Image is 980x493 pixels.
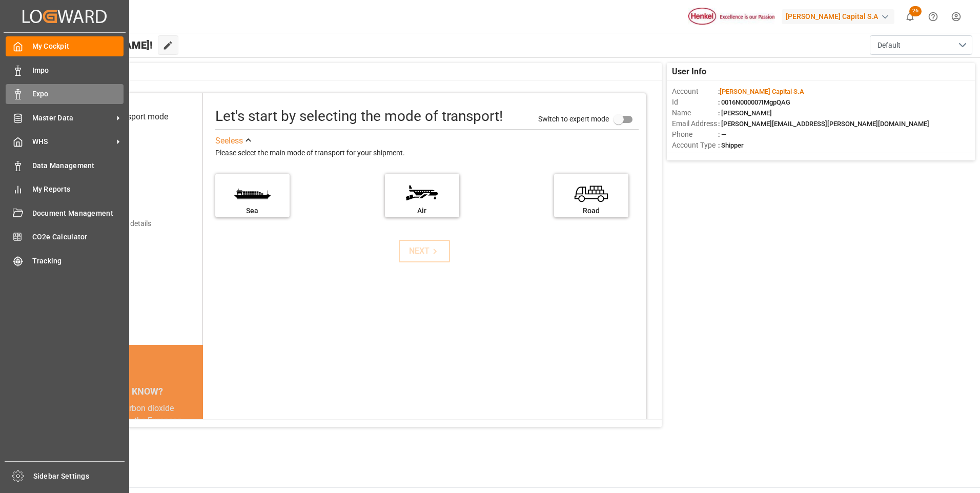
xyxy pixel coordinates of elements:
span: Switch to expert mode [538,114,609,122]
div: Road [559,206,623,216]
span: My Reports [32,184,124,195]
div: Add shipping details [87,218,151,229]
span: Phone [672,129,718,140]
a: Expo [6,84,124,104]
a: Data Management [6,155,124,175]
img: Henkel%20logo.jpg_1689854090.jpg [688,8,774,26]
span: Tracking [32,256,124,266]
button: open menu [870,35,972,55]
span: Document Management [32,208,124,219]
div: NEXT [409,245,440,257]
button: NEXT [399,240,450,262]
div: See less [215,135,243,147]
span: : 0016N000007IMgpQAG [718,98,790,106]
div: Please select the main mode of transport for your shipment. [215,147,639,159]
button: next slide / item [189,402,203,464]
span: Default [877,40,901,51]
span: Id [672,97,718,108]
span: Expo [32,89,124,99]
span: Account Type [672,140,718,151]
button: [PERSON_NAME] Capital S.A [782,7,899,26]
div: Air [390,206,454,216]
a: Impo [6,60,124,80]
span: Impo [32,65,124,76]
span: My Cockpit [32,41,124,52]
span: Email Address [672,118,718,129]
a: CO2e Calculator [6,227,124,247]
span: WHS [32,136,113,147]
span: : Shipper [718,141,744,149]
span: Name [672,108,718,118]
span: [PERSON_NAME] Capital S.A [720,88,804,95]
span: Hello [PERSON_NAME]! [43,35,153,55]
button: show 26 new notifications [899,5,922,28]
span: 26 [909,6,922,16]
span: User Info [672,66,706,78]
span: Master Data [32,113,113,124]
a: My Reports [6,179,124,199]
a: Tracking [6,251,124,271]
button: Help Center [922,5,945,28]
span: CO2e Calculator [32,232,124,242]
span: Account [672,86,718,97]
span: : [718,88,804,95]
div: Let's start by selecting the mode of transport! [215,106,503,127]
a: Document Management [6,203,124,223]
span: Sidebar Settings [33,471,125,482]
span: : [PERSON_NAME] [718,109,772,117]
span: : [PERSON_NAME][EMAIL_ADDRESS][PERSON_NAME][DOMAIN_NAME] [718,120,929,128]
a: My Cockpit [6,36,124,56]
div: Sea [220,206,284,216]
span: Data Management [32,160,124,171]
div: [PERSON_NAME] Capital S.A [782,9,894,24]
span: : — [718,131,726,138]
